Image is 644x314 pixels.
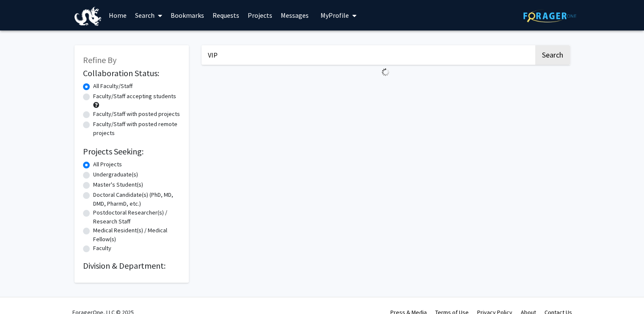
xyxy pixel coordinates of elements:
[321,11,349,19] span: My Profile
[75,7,102,26] img: Drexel University Logo
[276,0,313,30] a: Messages
[93,180,143,189] label: Master's Student(s)
[83,261,180,271] h2: Division & Department:
[131,0,166,30] a: Search
[202,45,534,65] input: Search Keywords
[208,0,243,30] a: Requests
[202,80,570,99] nav: Page navigation
[83,68,180,78] h2: Collaboration Status:
[93,208,180,226] label: Postdoctoral Researcher(s) / Research Staff
[93,170,138,179] label: Undergraduate(s)
[93,110,180,118] label: Faculty/Staff with posted projects
[535,45,570,65] button: Search
[105,0,131,30] a: Home
[93,92,176,101] label: Faculty/Staff accepting students
[93,244,111,253] label: Faculty
[93,226,180,244] label: Medical Resident(s) / Medical Fellow(s)
[93,120,180,138] label: Faculty/Staff with posted remote projects
[93,190,180,208] label: Doctoral Candidate(s) (PhD, MD, DMD, PharmD, etc.)
[93,82,133,91] label: All Faculty/Staff
[378,65,393,80] img: Loading
[166,0,208,30] a: Bookmarks
[243,0,276,30] a: Projects
[93,160,122,169] label: All Projects
[83,146,180,157] h2: Projects Seeking:
[523,9,576,22] img: ForagerOne Logo
[83,55,116,65] span: Refine By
